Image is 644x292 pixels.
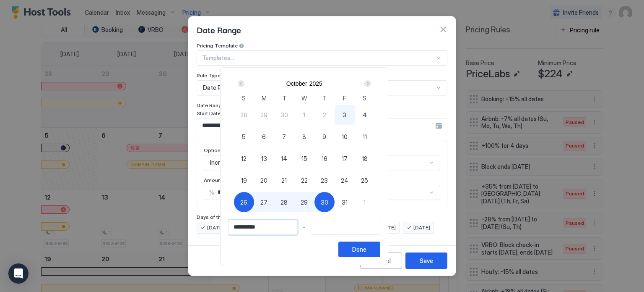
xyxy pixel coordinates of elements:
span: 24 [341,176,348,185]
button: 10 [335,126,355,147]
button: 6 [254,126,274,147]
span: S [363,94,366,103]
button: 11 [355,126,375,147]
span: 18 [362,154,368,163]
span: S [242,94,246,103]
span: 29 [260,110,267,119]
button: 14 [274,148,294,168]
span: 26 [240,198,247,207]
button: 7 [274,126,294,147]
span: 1 [364,198,366,207]
button: 2 [314,105,335,125]
span: 3 [343,110,346,119]
div: Open Intercom Messenger [8,263,29,284]
span: W [301,94,307,103]
button: 1 [294,105,314,125]
button: 25 [355,170,375,190]
span: 2 [323,110,326,119]
button: 12 [234,148,254,168]
button: 15 [294,148,314,168]
button: 28 [274,192,294,212]
button: 20 [254,170,274,190]
button: 9 [314,126,335,147]
span: 14 [281,154,287,163]
button: 4 [355,105,375,125]
button: 28 [234,105,254,125]
button: 13 [254,148,274,168]
span: 20 [260,176,267,185]
span: 29 [301,198,308,207]
button: October [286,80,307,87]
button: 21 [274,170,294,190]
button: 30 [314,192,335,212]
button: 29 [294,192,314,212]
span: 11 [363,132,367,141]
button: 31 [335,192,355,212]
button: 8 [294,126,314,147]
span: 28 [280,198,288,207]
span: 10 [342,132,348,141]
span: 25 [361,176,368,185]
span: 27 [260,198,267,207]
div: Done [352,245,366,254]
span: 12 [241,154,247,163]
span: T [322,94,327,103]
button: 19 [234,170,254,190]
span: 31 [342,198,348,207]
button: 2025 [309,80,322,87]
button: 1 [355,192,375,212]
span: 30 [280,110,288,119]
button: 26 [234,192,254,212]
button: 23 [314,170,335,190]
input: Input Field [229,220,297,234]
span: 17 [342,154,348,163]
button: Prev [236,79,247,89]
span: 8 [302,132,306,141]
button: 24 [335,170,355,190]
button: Done [338,242,380,257]
span: 15 [301,154,307,163]
button: 29 [254,105,274,125]
span: 21 [281,176,287,185]
span: 4 [363,110,367,119]
input: Input Field [311,220,380,234]
span: 9 [322,132,326,141]
span: - [303,224,306,231]
span: 22 [301,176,308,185]
span: 13 [261,154,267,163]
span: 6 [262,132,266,141]
span: 28 [240,110,247,119]
span: 23 [321,176,328,185]
button: 17 [335,148,355,168]
span: 7 [282,132,286,141]
span: T [282,94,286,103]
span: 5 [242,132,246,141]
span: 30 [321,198,328,207]
button: 22 [294,170,314,190]
button: 5 [234,126,254,147]
button: 3 [335,105,355,125]
button: 18 [355,148,375,168]
span: M [262,94,267,103]
button: Next [361,79,373,89]
button: 30 [274,105,294,125]
span: F [343,94,346,103]
span: 1 [303,110,305,119]
button: 16 [314,148,335,168]
span: 16 [322,154,327,163]
button: 27 [254,192,274,212]
span: 19 [241,176,247,185]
